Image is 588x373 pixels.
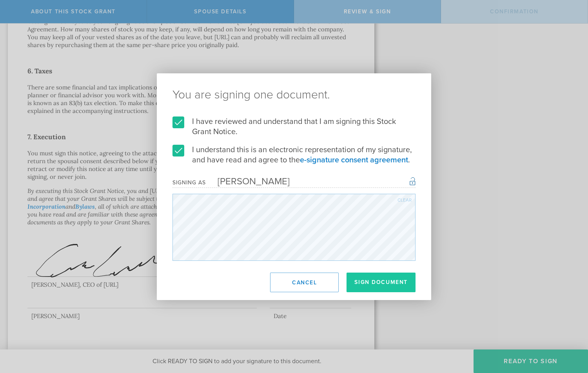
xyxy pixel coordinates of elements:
[206,176,290,187] div: [PERSON_NAME]
[172,116,416,137] label: I have reviewed and understand that I am signing this Stock Grant Notice.
[270,273,339,292] button: Cancel
[300,155,408,165] a: e-signature consent agreement
[172,89,416,101] ng-pluralize: You are signing one document.
[347,273,416,292] button: Sign Document
[172,179,206,186] div: Signing as
[172,145,416,165] label: I understand this is an electronic representation of my signature, and have read and agree to the .
[549,312,588,349] iframe: Chat Widget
